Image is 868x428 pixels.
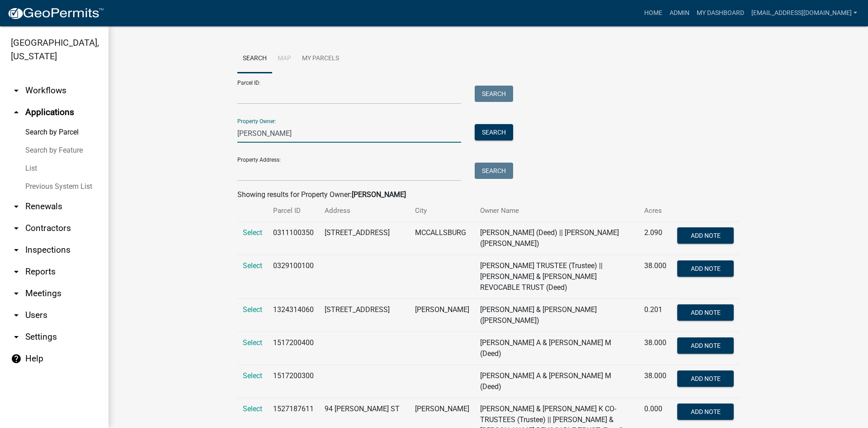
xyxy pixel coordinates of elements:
[11,201,22,212] i: arrow_drop_down
[639,365,672,398] td: 38.000
[11,266,22,277] i: arrow_drop_down
[639,255,672,299] td: 38.000
[319,200,410,221] th: Address
[475,255,639,299] td: [PERSON_NAME] TRUSTEE (Trustee) || [PERSON_NAME] & [PERSON_NAME] REVOCABLE TRUST (Deed)
[475,332,639,365] td: [PERSON_NAME] A & [PERSON_NAME] M (Deed)
[748,5,861,22] a: [EMAIL_ADDRESS][DOMAIN_NAME]
[693,5,748,22] a: My Dashboard
[11,223,22,234] i: arrow_drop_down
[268,222,319,255] td: 0311100350
[690,232,720,239] span: Add Note
[243,371,262,380] a: Select
[268,365,319,398] td: 1517200300
[677,260,734,277] button: Add Note
[677,370,734,387] button: Add Note
[11,353,22,364] i: help
[410,222,475,255] td: MCCALLSBURG
[690,309,720,316] span: Add Note
[319,222,410,255] td: [STREET_ADDRESS]
[639,299,672,332] td: 0.201
[11,245,22,255] i: arrow_drop_down
[639,200,672,221] th: Acres
[11,310,22,321] i: arrow_drop_down
[475,200,639,221] th: Owner Name
[11,332,22,342] i: arrow_drop_down
[639,332,672,365] td: 38.000
[243,261,262,270] a: Select
[237,44,272,73] a: Search
[352,190,406,199] strong: [PERSON_NAME]
[475,124,513,140] button: Search
[677,337,734,354] button: Add Note
[11,288,22,299] i: arrow_drop_down
[677,227,734,244] button: Add Note
[677,404,734,420] button: Add Note
[475,365,639,398] td: [PERSON_NAME] A & [PERSON_NAME] M (Deed)
[639,222,672,255] td: 2.090
[410,200,475,221] th: City
[475,163,513,179] button: Search
[268,200,319,221] th: Parcel ID
[268,299,319,332] td: 1324314060
[237,189,739,200] div: Showing results for Property Owner:
[690,265,720,272] span: Add Note
[690,375,720,382] span: Add Note
[319,299,410,332] td: [STREET_ADDRESS]
[243,228,262,237] a: Select
[243,305,262,314] a: Select
[666,5,693,22] a: Admin
[641,5,666,22] a: Home
[11,107,22,118] i: arrow_drop_up
[475,222,639,255] td: [PERSON_NAME] (Deed) || [PERSON_NAME] ([PERSON_NAME])
[410,299,475,332] td: [PERSON_NAME]
[11,85,22,96] i: arrow_drop_down
[268,255,319,299] td: 0329100100
[475,299,639,332] td: [PERSON_NAME] & [PERSON_NAME] ([PERSON_NAME])
[243,338,262,347] a: Select
[690,408,720,415] span: Add Note
[243,404,262,413] a: Select
[475,86,513,102] button: Search
[677,304,734,321] button: Add Note
[297,44,344,73] a: My Parcels
[690,342,720,349] span: Add Note
[268,332,319,365] td: 1517200400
